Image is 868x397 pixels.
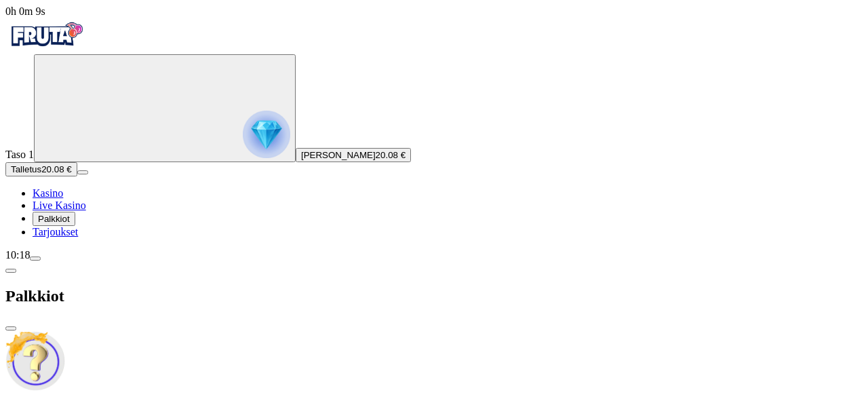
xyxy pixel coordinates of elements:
h2: Palkkiot [5,287,863,305]
button: Talletusplus icon20.08 € [5,162,77,176]
button: chevron-left icon [5,269,16,273]
span: Talletus [11,164,41,174]
span: Tarjoukset [33,226,78,238]
span: 10:18 [5,249,30,261]
button: menu [77,170,88,174]
button: [PERSON_NAME]20.08 € [296,148,411,162]
button: reward progress [34,54,296,162]
span: Taso 1 [5,149,34,160]
span: Palkkiot [38,214,70,224]
span: 20.08 € [376,150,406,160]
span: 20.08 € [41,164,71,174]
a: diamond iconKasino [33,187,63,199]
span: Kasino [33,187,63,199]
img: Fruta [5,18,87,52]
button: menu [30,257,41,261]
span: [PERSON_NAME] [301,150,376,160]
button: reward iconPalkkiot [33,212,75,226]
a: gift-inverted iconTarjoukset [33,226,78,238]
button: close [5,326,16,330]
img: reward progress [243,111,290,158]
span: Live Kasino [33,200,86,211]
span: user session time [5,5,45,17]
a: poker-chip iconLive Kasino [33,200,86,211]
nav: Primary [5,18,863,238]
img: Unlock reward icon [5,331,65,391]
a: Fruta [5,42,87,54]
